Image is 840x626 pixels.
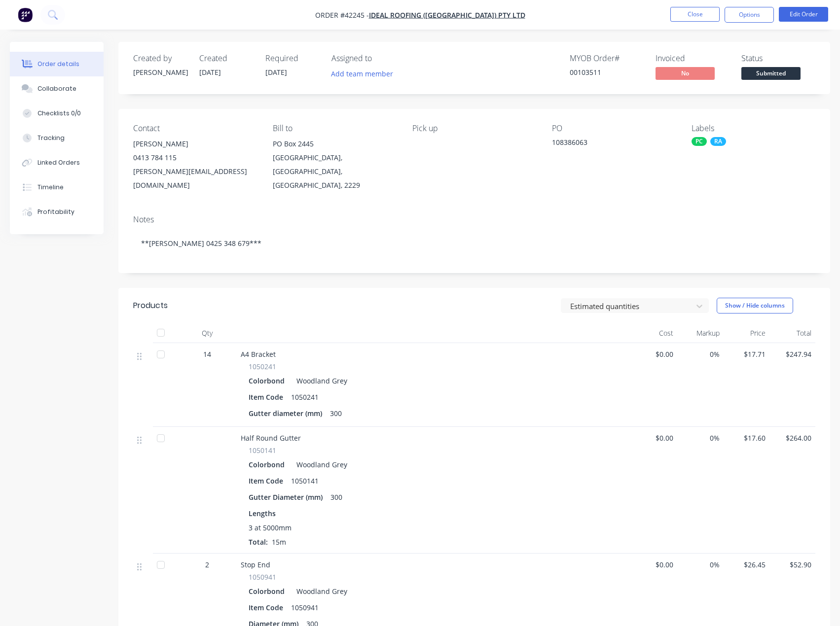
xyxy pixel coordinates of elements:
[10,76,104,101] button: Collaborate
[133,67,187,77] div: [PERSON_NAME]
[249,390,287,404] div: Item Code
[37,183,64,192] div: Timeline
[741,67,801,79] span: Submitted
[631,323,677,343] div: Cost
[241,349,276,359] span: A4 Bracket
[37,84,76,93] div: Collaborate
[692,124,815,133] div: Labels
[287,600,323,615] div: 1050941
[133,228,815,258] div: **[PERSON_NAME] 0425 348 679***
[369,10,525,20] a: Ideal Roofing ([GEOGRAPHIC_DATA]) Pty Ltd
[133,215,815,224] div: Notes
[249,600,287,615] div: Item Code
[37,208,74,216] div: Profitability
[37,134,65,142] div: Tracking
[681,349,719,359] span: 0%
[10,126,104,150] button: Tracking
[552,137,675,151] div: 108386063
[635,433,673,443] span: $0.00
[725,7,774,23] button: Options
[315,10,369,20] span: Order #42245 -
[710,137,726,146] div: RA
[635,349,673,359] span: $0.00
[273,137,397,192] div: PO Box 2445[GEOGRAPHIC_DATA], [GEOGRAPHIC_DATA], [GEOGRAPHIC_DATA], 2229
[741,54,815,63] div: Status
[241,560,270,569] span: Stop End
[10,175,104,200] button: Timeline
[773,349,811,359] span: $247.94
[728,433,766,443] span: $17.60
[241,433,301,443] span: Half Round Gutter
[779,7,828,22] button: Edit Order
[37,60,79,69] div: Order details
[249,584,289,598] div: Colorbond
[326,406,346,420] div: 300
[273,151,397,192] div: [GEOGRAPHIC_DATA], [GEOGRAPHIC_DATA], [GEOGRAPHIC_DATA], 2229
[287,474,323,488] div: 1050141
[741,67,801,82] button: Submitted
[37,158,80,167] div: Linked Orders
[37,109,81,118] div: Checklists 0/0
[249,406,326,420] div: Gutter diameter (mm)
[10,52,104,76] button: Order details
[273,137,397,151] div: PO Box 2445
[249,508,276,519] span: Lengths
[681,559,719,570] span: 0%
[205,559,209,570] span: 2
[273,124,397,133] div: Bill to
[326,67,399,80] button: Add team member
[670,7,720,22] button: Close
[10,150,104,175] button: Linked Orders
[724,323,769,343] div: Price
[268,537,290,547] span: 15m
[292,584,347,598] div: Woodland Grey
[133,124,257,133] div: Contact
[249,474,287,488] div: Item Code
[327,490,346,504] div: 300
[331,67,399,80] button: Add team member
[199,54,254,63] div: Created
[178,323,237,343] div: Qty
[249,537,268,547] span: Total:
[728,349,766,359] span: $17.71
[199,68,221,77] span: [DATE]
[412,124,536,133] div: Pick up
[133,137,257,192] div: [PERSON_NAME]0413 784 115[PERSON_NAME][EMAIL_ADDRESS][DOMAIN_NAME]
[249,490,327,504] div: Gutter Diameter (mm)
[681,433,719,443] span: 0%
[249,374,289,388] div: Colorbond
[265,68,287,77] span: [DATE]
[10,200,104,224] button: Profitability
[133,137,257,151] div: [PERSON_NAME]
[677,323,723,343] div: Markup
[133,54,187,63] div: Created by
[773,559,811,570] span: $52.90
[249,361,276,372] span: 1050241
[635,559,673,570] span: $0.00
[692,137,707,146] div: PC
[249,522,292,533] span: 3 at 5000mm
[331,54,430,63] div: Assigned to
[10,101,104,126] button: Checklists 0/0
[249,445,276,455] span: 1050141
[292,374,347,388] div: Woodland Grey
[133,165,257,192] div: [PERSON_NAME][EMAIL_ADDRESS][DOMAIN_NAME]
[769,323,815,343] div: Total
[292,457,347,472] div: Woodland Grey
[552,124,676,133] div: PO
[203,349,211,359] span: 14
[249,457,289,472] div: Colorbond
[133,300,168,312] div: Products
[656,67,715,79] span: No
[265,54,320,63] div: Required
[773,433,811,443] span: $264.00
[570,67,644,77] div: 00103511
[717,298,793,313] button: Show / Hide columns
[133,151,257,165] div: 0413 784 115
[570,54,644,63] div: MYOB Order #
[656,54,730,63] div: Invoiced
[728,559,766,570] span: $26.45
[18,7,33,22] img: Factory
[287,390,323,404] div: 1050241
